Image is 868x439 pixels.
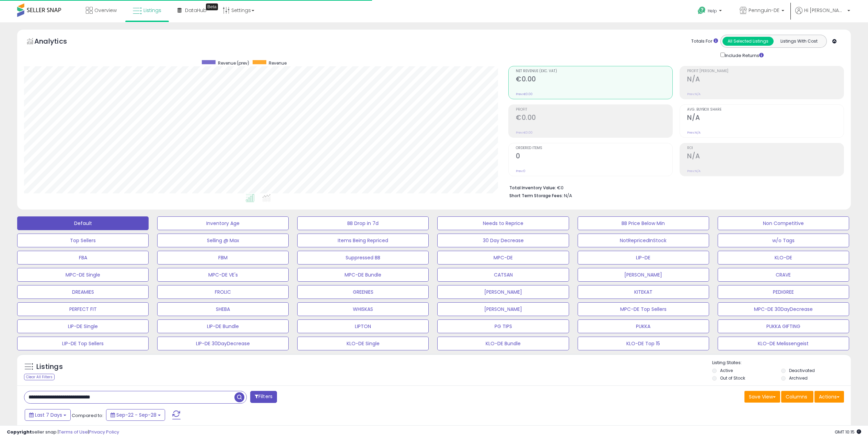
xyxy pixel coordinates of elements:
div: seller snap | | [7,429,119,436]
span: Revenue [269,60,287,66]
button: LIPTON [297,319,429,333]
span: Overview [94,7,117,14]
h5: Analytics [34,36,80,48]
span: Last 7 Days [35,412,62,418]
small: Prev: N/A [687,131,701,135]
p: Listing States: [712,360,851,366]
span: Avg. Buybox Share [687,108,844,112]
button: FROLIC [157,285,289,299]
button: Filters [250,391,277,403]
button: PG TIPS [437,319,569,333]
h2: N/A [687,152,844,161]
button: NotRepricedInStock [578,234,709,247]
div: Tooltip anchor [206,3,218,10]
div: Totals For [691,38,718,45]
button: Last 7 Days [25,409,71,421]
button: [PERSON_NAME] [578,268,709,282]
small: Prev: N/A [687,169,701,173]
small: Prev: N/A [687,92,701,96]
button: PUKKA [578,319,709,333]
div: Clear All Filters [24,374,55,380]
span: Revenue (prev) [218,60,249,66]
small: Prev: 0 [516,169,525,173]
span: Hi [PERSON_NAME] [804,7,845,14]
button: FBA [17,251,149,264]
button: BB Price Below Min [578,216,709,230]
button: Top Sellers [17,234,149,247]
button: LIP-DE Top Sellers [17,337,149,350]
h2: €0.00 [516,114,672,123]
button: 30 Day Decrease [437,234,569,247]
span: Pennguin-DE [749,7,779,14]
h2: €0.00 [516,75,672,85]
button: [PERSON_NAME] [437,302,569,316]
button: KLO-DE Bundle [437,337,569,350]
h2: N/A [687,114,844,123]
span: Sep-22 - Sep-28 [116,412,157,418]
b: Short Term Storage Fees: [509,193,563,199]
h5: Listings [36,362,63,372]
button: SHEBA [157,302,289,316]
button: Default [17,216,149,230]
button: Selling @ Max [157,234,289,247]
button: KLO-DE [718,251,849,264]
button: Columns [781,391,813,403]
button: PEDIGREE [718,285,849,299]
button: GREENIES [297,285,429,299]
label: Archived [789,375,808,381]
i: Get Help [697,6,706,15]
label: Deactivated [789,368,815,373]
span: Columns [786,393,807,400]
button: BB Drop in 7d [297,216,429,230]
span: N/A [564,192,572,199]
button: MPC-DE [437,251,569,264]
button: Listings With Cost [773,37,824,46]
small: Prev: €0.00 [516,131,533,135]
button: Actions [814,391,844,403]
label: Out of Stock [720,375,745,381]
button: KITEKAT [578,285,709,299]
label: Active [720,368,733,373]
button: LIP-DE Bundle [157,319,289,333]
button: MPC-DE Bundle [297,268,429,282]
span: Listings [143,7,161,14]
span: Profit [516,108,672,112]
span: DataHub [185,7,207,14]
button: MPC-DE 30DayDecrease [718,302,849,316]
span: Ordered Items [516,146,672,150]
button: MPC-DE VE's [157,268,289,282]
button: CRAVE [718,268,849,282]
button: Non Competitive [718,216,849,230]
button: FBM [157,251,289,264]
button: LIP-DE [578,251,709,264]
span: ROI [687,146,844,150]
button: DREAMIES [17,285,149,299]
button: Inventory Age [157,216,289,230]
button: w/o Tags [718,234,849,247]
button: MPC-DE Top Sellers [578,302,709,316]
button: Sep-22 - Sep-28 [106,409,165,421]
button: KLO-DE Single [297,337,429,350]
strong: Copyright [7,429,32,435]
span: 2025-10-6 10:15 GMT [835,429,861,435]
span: Help [708,8,717,14]
button: PUKKA GIFTING [718,319,849,333]
button: Suppressed BB [297,251,429,264]
b: Total Inventory Value: [509,185,556,191]
a: Help [692,1,729,22]
small: Prev: €0.00 [516,92,533,96]
button: LIP-DE Single [17,319,149,333]
span: Profit [PERSON_NAME] [687,69,844,73]
a: Terms of Use [59,429,88,435]
button: [PERSON_NAME] [437,285,569,299]
button: KLO-DE Melissengeist [718,337,849,350]
div: Include Returns [715,51,772,59]
button: LIP-DE 30DayDecrease [157,337,289,350]
h2: 0 [516,152,672,161]
h2: N/A [687,75,844,85]
a: Hi [PERSON_NAME] [795,7,850,22]
button: Save View [744,391,780,403]
button: KLO-DE Top 15 [578,337,709,350]
button: CATSAN [437,268,569,282]
span: Net Revenue (Exc. VAT) [516,69,672,73]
